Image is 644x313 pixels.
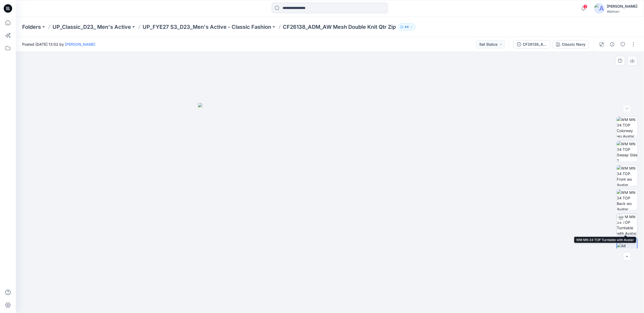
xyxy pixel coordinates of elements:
[22,41,95,47] span: Posted [DATE] 13:02 by
[617,243,637,254] img: All colorways
[198,103,462,313] img: eyJhbGciOiJIUzI1NiIsImtpZCI6IjAiLCJzbHQiOiJzZXMiLCJ0eXAiOiJKV1QifQ.eyJkYXRhIjp7InR5cGUiOiJzdG9yYW...
[583,4,587,9] span: 3
[617,190,637,210] img: WM MN 34 TOP Back wo Avatar
[607,10,637,13] div: Walmart
[53,23,131,31] a: UP_Classic_D23_ Men's Active
[617,117,637,137] img: WM MN 34 TOP Colorway wo Avatar
[143,23,271,31] a: UP_FYE27 S3_D23_Men's Active - Classic Fashion
[617,141,637,162] img: WM MN 34 TOP Sweep Side 2
[405,24,409,30] p: 44
[594,3,605,14] img: avatar
[283,23,396,31] p: CF26138_ADM_AW Mesh Double Knit Qtr Zip
[607,3,637,10] div: [PERSON_NAME]
[608,40,617,49] button: Details
[553,40,589,49] button: Classic Navy
[514,40,551,49] button: CF26138_ADM_AW Mesh Double Knit Qtr Zip
[617,214,637,235] img: WM MN 34 TOP Turntable with Avatar
[65,42,95,46] a: [PERSON_NAME]
[398,23,415,31] button: 44
[562,41,585,47] div: Classic Navy
[22,23,41,31] a: Folders
[523,41,547,47] div: CF26138_ADM_AW Mesh Double Knit Qtr Zip
[617,165,637,186] img: WM MN 34 TOP Front wo Avatar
